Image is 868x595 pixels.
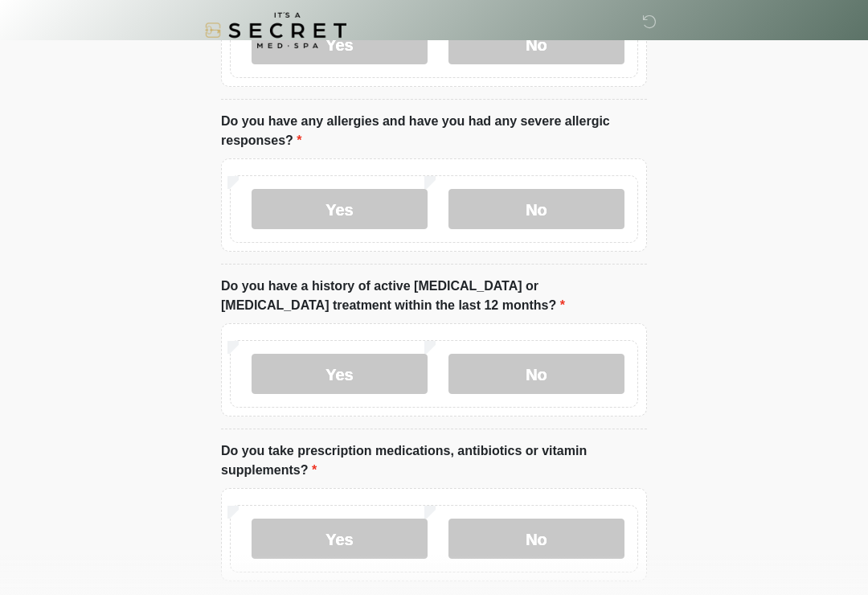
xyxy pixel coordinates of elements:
label: Do you have a history of active [MEDICAL_DATA] or [MEDICAL_DATA] treatment within the last 12 mon... [221,277,647,315]
label: No [448,189,624,229]
label: Yes [252,189,428,229]
label: Yes [252,519,428,559]
label: Do you take prescription medications, antibiotics or vitamin supplements? [221,441,647,480]
label: Do you have any allergies and have you had any severe allergic responses? [221,112,647,150]
label: No [448,519,624,559]
label: No [448,354,624,394]
label: Yes [252,354,428,394]
img: It's A Secret Med Spa Logo [205,12,346,48]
